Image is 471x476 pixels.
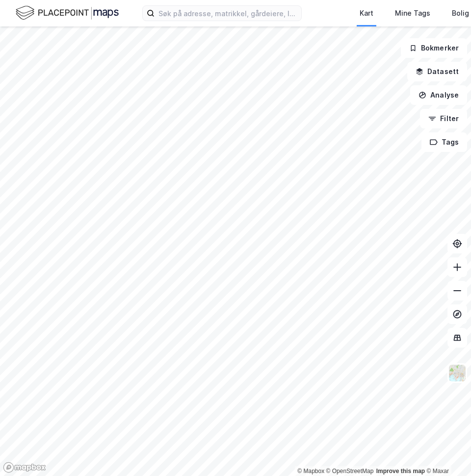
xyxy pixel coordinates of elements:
img: logo.f888ab2527a4732fd821a326f86c7f29.svg [16,4,119,22]
div: Bolig [452,7,469,19]
div: Kontrollprogram for chat [422,429,471,476]
input: Søk på adresse, matrikkel, gårdeiere, leietakere eller personer [155,6,301,21]
iframe: Chat Widget [422,429,471,476]
div: Mine Tags [395,7,430,19]
div: Kart [360,7,373,19]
